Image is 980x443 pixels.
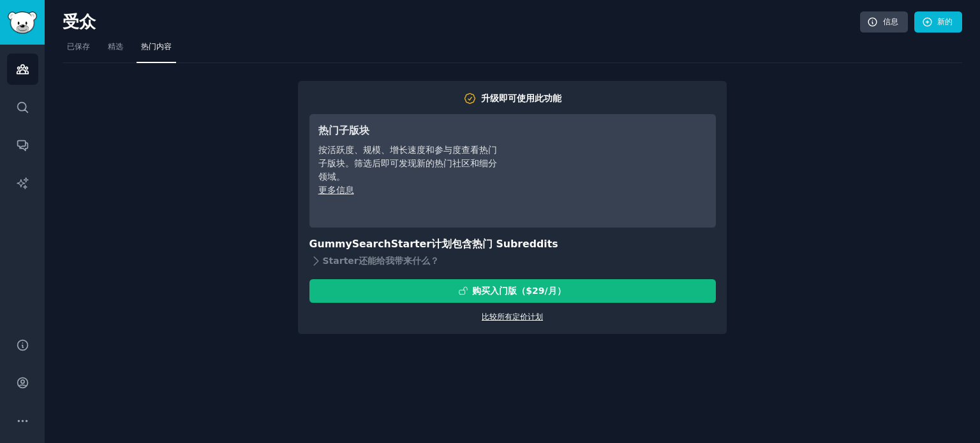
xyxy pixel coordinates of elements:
[431,238,452,250] font: 计划
[517,286,532,296] font: （$
[452,238,472,250] font: 包含
[309,279,716,303] button: 购买入门版（$29/月）
[67,42,90,51] font: 已保存
[391,238,431,250] font: Starter
[137,37,176,63] a: 热门内容
[318,145,497,182] font: 按活跃度、规模、增长速度和参与度查看热门子版块。筛选后即可发现新的热门社区和细分领域。
[309,238,391,250] font: GummySearch
[883,17,898,26] font: 信息
[8,11,37,34] img: GummySearch 徽标
[318,124,369,136] font: 热门子版块
[359,256,430,266] font: 还能给我带来什么
[490,286,517,296] font: 入门版
[430,256,439,266] font: ？
[937,17,953,26] font: 新的
[557,286,566,296] font: ）
[516,123,707,219] iframe: YouTube 视频播放器
[481,93,561,103] font: 升级即可使用此功能
[103,37,128,63] a: 精选
[141,42,172,51] font: 热门内容
[482,312,543,321] a: 比较所有定价计划
[63,37,94,63] a: 已保存
[318,185,354,195] a: 更多信息
[472,286,490,296] font: 购买
[63,12,96,31] font: 受众
[532,286,544,296] font: 29
[108,42,123,51] font: 精选
[914,11,962,33] a: 新的
[323,256,359,266] font: Starter
[545,286,557,296] font: /月
[860,11,908,33] a: 信息
[472,238,558,250] font: 热门 Subreddits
